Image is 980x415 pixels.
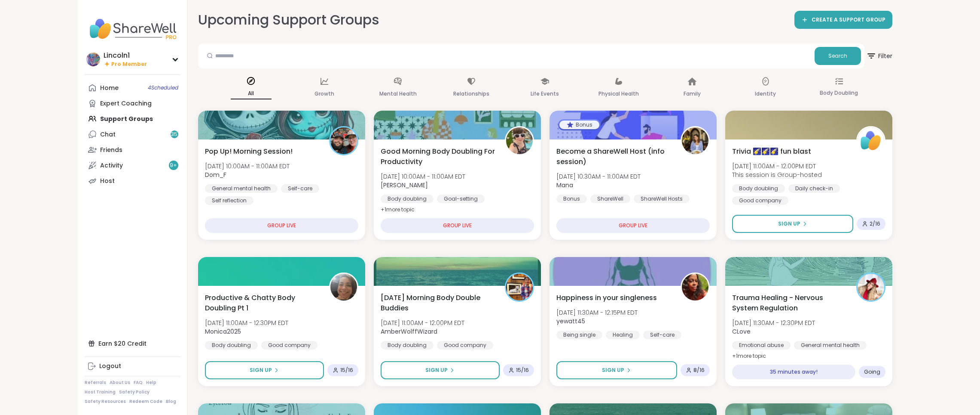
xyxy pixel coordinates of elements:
div: 35 minutes away! [732,365,855,379]
span: Sign Up [250,366,272,374]
div: Body doubling [381,341,434,350]
span: Good Morning Body Doubling For Productivity [381,146,495,167]
p: Physical Health [598,89,639,99]
div: Self reflection [205,196,253,205]
img: ShareWell Nav Logo [85,14,180,44]
div: Bonus [556,195,587,203]
span: Sign Up [602,366,624,374]
span: Happiness in your singleness [556,293,657,303]
p: Growth [314,89,334,99]
span: 4 Scheduled [148,84,178,91]
span: 35 [171,131,177,138]
span: Sign Up [425,366,448,374]
span: Trauma Healing - Nervous System Regulation [732,293,847,313]
a: Logout [85,359,180,374]
span: [DATE] 10:00AM - 11:00AM EDT [381,172,465,181]
div: Chat [100,130,116,139]
span: [DATE] 10:30AM - 11:00AM EDT [556,172,641,181]
b: Monica2025 [205,327,241,336]
button: Sign Up [205,361,324,379]
b: CLove [732,327,751,336]
span: [DATE] 11:00AM - 12:00PM EDT [381,319,464,327]
a: About Us [110,380,130,386]
button: Filter [866,43,892,68]
p: Identity [755,89,776,99]
span: Trivia 🌠🌠🌠 fun blast [732,146,811,157]
img: Dom_F [330,127,357,154]
a: Referrals [85,380,106,386]
a: Safety Policy [119,389,150,395]
div: Daily check-in [788,184,840,193]
div: Activity [100,161,123,170]
span: 9 + [170,162,177,169]
img: Mana [682,127,708,154]
div: General mental health [205,184,278,193]
span: [DATE] 10:00AM - 11:00AM EDT [205,162,290,170]
a: Help [146,380,156,386]
b: yewatt45 [556,317,585,325]
div: Good company [437,341,493,350]
button: Search [815,47,861,65]
img: Lincoln1 [86,53,100,66]
div: ShareWell Hosts [634,195,690,203]
b: [PERSON_NAME] [381,181,428,189]
span: [DATE] 11:30AM - 12:15PM EDT [556,308,638,317]
span: Sign Up [778,220,800,228]
p: Relationships [453,89,489,99]
div: Friends [100,146,122,155]
p: All [231,88,272,99]
b: Mana [556,181,573,189]
p: Mental Health [379,89,417,99]
a: CREATE A SUPPORT GROUP [794,11,892,29]
span: 2 / 16 [870,220,880,227]
span: This session is Group-hosted [732,170,822,179]
a: Safety Resources [85,399,126,405]
span: Going [864,369,880,375]
button: Sign Up [556,361,677,379]
span: Pro Member [111,61,147,68]
div: Healing [606,331,640,339]
div: Home [100,84,119,93]
span: CREATE A SUPPORT GROUP [812,16,885,24]
div: Being single [556,331,602,339]
p: Life Events [531,89,559,99]
div: Lincoln1 [104,51,147,60]
span: 15 / 16 [340,367,353,374]
a: Expert Coaching [85,96,180,111]
div: Body doubling [732,184,785,193]
span: [DATE] 11:30AM - 12:30PM EDT [732,319,815,327]
p: Body Doubling [820,88,858,98]
span: Filter [866,46,892,66]
span: 8 / 16 [693,367,705,374]
a: Redeem Code [129,399,162,405]
button: Sign Up [732,215,853,233]
div: Expert Coaching [100,99,152,108]
img: AmberWolffWizard [506,274,533,300]
div: Body doubling [205,341,258,350]
a: Host Training [85,389,116,395]
span: Productive & Chatty Body Doubling Pt 1 [205,293,320,313]
div: GROUP LIVE [381,218,534,233]
div: GROUP LIVE [205,218,358,233]
a: Chat35 [85,127,180,142]
p: Family [684,89,701,99]
h2: Upcoming Support Groups [198,10,379,30]
div: Self-care [281,184,319,193]
a: Blog [166,399,176,405]
span: [DATE] Morning Body Double Buddies [381,293,495,313]
img: Adrienne_QueenOfTheDawn [506,127,533,154]
img: CLove [858,274,884,300]
div: General mental health [794,341,867,350]
span: Pop Up! Morning Session! [205,146,293,157]
div: Earn $20 Credit [85,336,180,351]
span: Search [828,52,847,60]
a: Home4Scheduled [85,80,180,96]
div: Goal-setting [437,195,485,203]
b: Dom_F [205,170,226,179]
div: Host [100,177,115,186]
div: Logout [99,362,121,371]
b: AmberWolffWizard [381,327,437,336]
a: Activity9+ [85,158,180,173]
span: Become a ShareWell Host (info session) [556,146,671,167]
div: Good company [261,341,318,350]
